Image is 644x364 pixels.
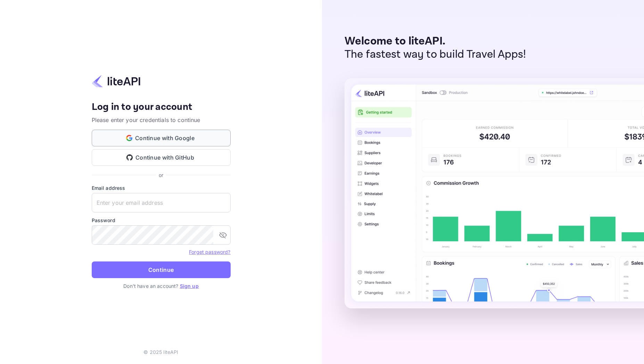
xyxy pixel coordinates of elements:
[180,283,199,289] a: Sign up
[92,74,140,88] img: liteapi
[92,149,231,166] button: Continue with GitHub
[216,228,230,242] button: toggle password visibility
[92,116,231,124] p: Please enter your credentials to continue
[92,184,231,192] label: Email address
[92,101,231,113] h4: Log in to your account
[345,48,526,61] p: The fastest way to build Travel Apps!
[345,35,526,48] p: Welcome to liteAPI.
[159,171,163,179] p: or
[189,248,230,255] a: Forget password?
[92,261,231,278] button: Continue
[92,193,231,212] input: Enter your email address
[92,217,231,224] label: Password
[189,249,230,255] a: Forget password?
[92,130,231,146] button: Continue with Google
[92,282,231,290] p: Don't have an account?
[143,348,178,356] p: © 2025 liteAPI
